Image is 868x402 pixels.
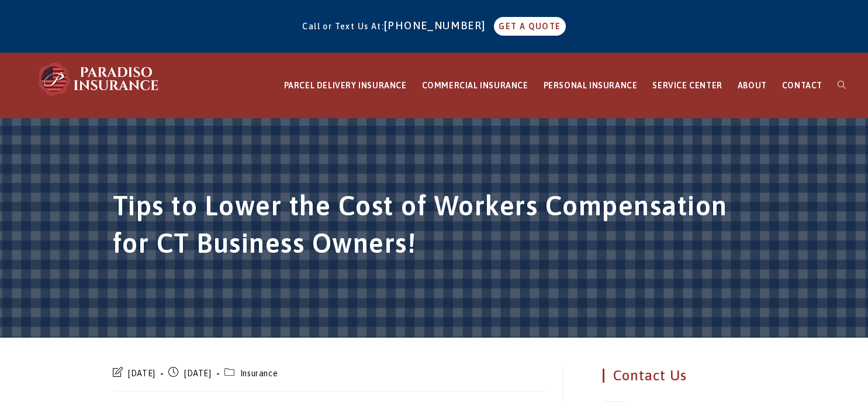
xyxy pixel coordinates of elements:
[536,53,645,118] a: PERSONAL INSURANCE
[652,81,722,90] span: SERVICE CENTER
[603,369,754,383] h4: Contact Us
[774,53,830,118] a: CONTACT
[645,53,729,118] a: SERVICE CENTER
[384,19,492,32] a: [PHONE_NUMBER]
[168,367,224,383] li: [DATE]
[494,17,565,36] a: GET A QUOTE
[422,81,528,90] span: COMMERCIAL INSURANCE
[414,53,536,118] a: COMMERCIAL INSURANCE
[302,22,384,31] span: Call or Text Us At:
[113,187,756,269] h1: Tips to Lower the Cost of Workers Compensation for CT Business Owners!
[284,81,407,90] span: PARCEL DELIVERY INSURANCE
[113,367,169,383] li: [DATE]
[782,81,822,90] span: CONTACT
[276,53,414,118] a: PARCEL DELIVERY INSURANCE
[35,61,164,97] img: Paradiso Insurance
[730,53,774,118] a: ABOUT
[738,81,767,90] span: ABOUT
[544,81,638,90] span: PERSONAL INSURANCE
[240,369,278,378] a: Insurance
